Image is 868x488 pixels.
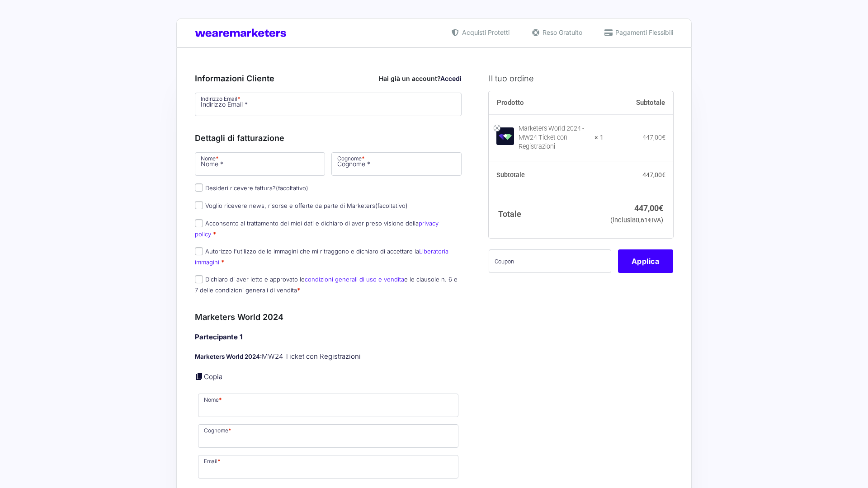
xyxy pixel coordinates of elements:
input: Acconsento al trattamento dei miei dati e dichiaro di aver preso visione dellaprivacy policy [195,219,203,227]
div: Hai già un account? [379,74,462,83]
img: Marketers World 2024 - MW24 Ticket con Registrazioni [496,127,514,145]
h3: Il tuo ordine [489,72,673,84]
span: € [662,171,665,178]
div: Marketers World 2024 - MW24 Ticket con Registrazioni [519,124,589,151]
h4: Partecipante 1 [195,332,462,343]
span: € [659,203,663,213]
th: Subtotale [604,91,673,115]
span: (facoltativo) [375,202,408,209]
bdi: 447,00 [642,134,665,141]
span: € [662,134,665,141]
label: Autorizzo l'utilizzo delle immagini che mi ritraggono e dichiaro di accettare la [195,248,448,265]
input: Desideri ricevere fattura?(facoltativo) [195,183,203,192]
span: 80,61 [632,216,651,224]
label: Voglio ricevere news, risorse e offerte da parte di Marketers [195,202,408,209]
span: Acquisti Protetti [460,28,509,37]
p: MW24 Ticket con Registrazioni [195,352,462,362]
strong: × 1 [594,133,604,142]
th: Totale [489,190,604,238]
a: Accedi [440,75,462,82]
a: Copia [204,372,222,381]
bdi: 447,00 [642,171,665,178]
input: Coupon [489,249,611,273]
label: Acconsento al trattamento dei miei dati e dichiaro di aver preso visione della [195,220,439,237]
input: Voglio ricevere news, risorse e offerte da parte di Marketers(facoltativo) [195,201,203,209]
span: Reso Gratuito [540,28,582,37]
span: Pagamenti Flessibili [613,28,673,37]
input: Indirizzo Email * [195,93,462,116]
span: (facoltativo) [276,184,308,192]
input: Cognome * [331,152,462,176]
bdi: 447,00 [634,203,663,213]
span: € [648,216,651,224]
input: Dichiaro di aver letto e approvato lecondizioni generali di uso e venditae le clausole n. 6 e 7 d... [195,275,203,283]
button: Applica [618,249,673,273]
h3: Marketers World 2024 [195,311,462,323]
th: Prodotto [489,91,604,115]
label: Desideri ricevere fattura? [195,184,308,192]
a: Copia i dettagli dell'acquirente [195,372,204,381]
h3: Informazioni Cliente [195,72,462,84]
input: Nome * [195,152,325,176]
small: (inclusi IVA) [610,216,663,224]
strong: Marketers World 2024: [195,353,262,360]
label: Dichiaro di aver letto e approvato le e le clausole n. 6 e 7 delle condizioni generali di vendita [195,276,458,293]
a: privacy policy [195,220,439,237]
h3: Dettagli di fatturazione [195,132,462,144]
a: condizioni generali di uso e vendita [305,276,404,283]
a: Liberatoria immagini [195,248,448,265]
th: Subtotale [489,161,604,190]
input: Autorizzo l'utilizzo delle immagini che mi ritraggono e dichiaro di accettare laLiberatoria immagini [195,247,203,255]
